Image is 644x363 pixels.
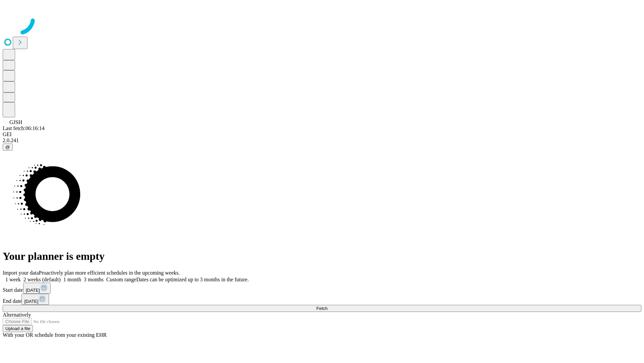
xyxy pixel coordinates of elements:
[3,125,45,131] span: Last fetch: 06:16:14
[3,144,13,151] button: @
[5,277,21,282] span: 1 week
[23,283,51,294] button: [DATE]
[3,131,641,137] div: GEI
[3,250,641,263] h1: Your planner is empty
[39,270,180,276] span: Proactively plan more efficient schedules in the upcoming weeks.
[136,277,249,282] span: Dates can be optimized up to 3 months in the future.
[3,294,641,305] div: End date
[5,145,10,150] span: @
[3,325,33,332] button: Upload a file
[3,305,641,312] button: Fetch
[3,270,39,276] span: Import your data
[26,288,40,293] span: [DATE]
[3,283,641,294] div: Start date
[23,277,61,282] span: 2 weeks (default)
[3,312,31,318] span: Alternatively
[63,277,81,282] span: 1 month
[106,277,136,282] span: Custom range
[84,277,104,282] span: 3 months
[24,299,38,304] span: [DATE]
[316,306,327,311] span: Fetch
[3,137,641,144] div: 2.0.241
[3,332,107,338] span: With your OR schedule from your existing EHR
[21,294,49,305] button: [DATE]
[9,119,22,125] span: GJSH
